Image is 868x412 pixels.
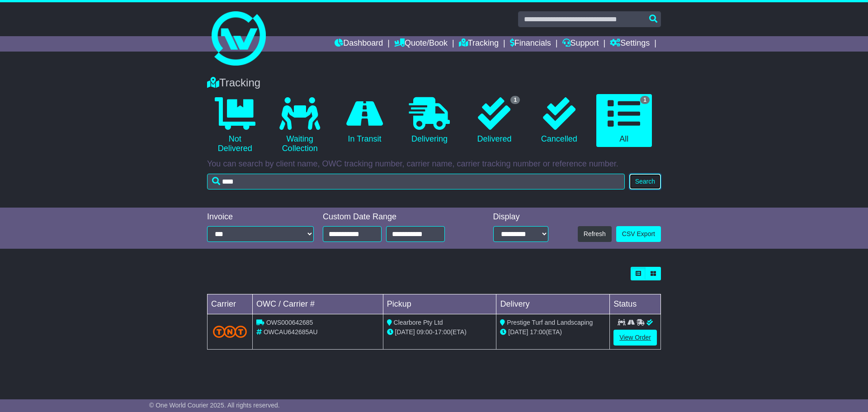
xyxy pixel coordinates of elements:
div: Invoice [207,212,314,222]
td: Status [610,294,661,314]
a: Support [562,36,599,52]
span: Clearbore Pty Ltd [394,319,443,326]
span: 1 [510,96,520,104]
div: Display [493,212,548,222]
td: Pickup [383,294,496,314]
span: OWCAU642685AU [264,328,318,336]
span: [DATE] [395,328,415,336]
a: 1 Delivered [467,94,522,147]
button: Refresh [578,226,612,242]
a: View Order [613,330,657,346]
a: Financials [510,36,551,52]
td: OWC / Carrier # [253,294,383,314]
p: You can search by client name, OWC tracking number, carrier name, carrier tracking number or refe... [207,159,661,169]
div: Tracking [203,76,665,90]
span: 1 [640,96,650,104]
td: Carrier [208,294,253,314]
img: TNT_Domestic.png [213,326,247,338]
a: Tracking [459,36,499,52]
span: Prestige Turf and Landscaping [507,319,593,326]
a: CSV Export [616,226,661,242]
a: In Transit [337,94,392,147]
span: © One World Courier 2025. All rights reserved. [149,402,280,409]
a: 1 All [596,94,652,147]
a: Cancelled [531,94,587,147]
a: Waiting Collection [272,94,327,157]
span: 09:00 [417,328,433,336]
div: Custom Date Range [323,212,468,222]
span: [DATE] [508,328,528,336]
div: (ETA) [500,327,606,337]
a: Settings [610,36,650,52]
a: Quote/Book [394,36,448,52]
a: Dashboard [335,36,383,52]
a: Not Delivered [207,94,263,157]
button: Search [629,174,661,189]
td: Delivery [496,294,610,314]
span: 17:00 [434,328,450,336]
div: - (ETA) [387,327,493,337]
span: 17:00 [530,328,546,336]
a: Delivering [401,94,457,147]
span: OWS000642685 [266,319,313,326]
